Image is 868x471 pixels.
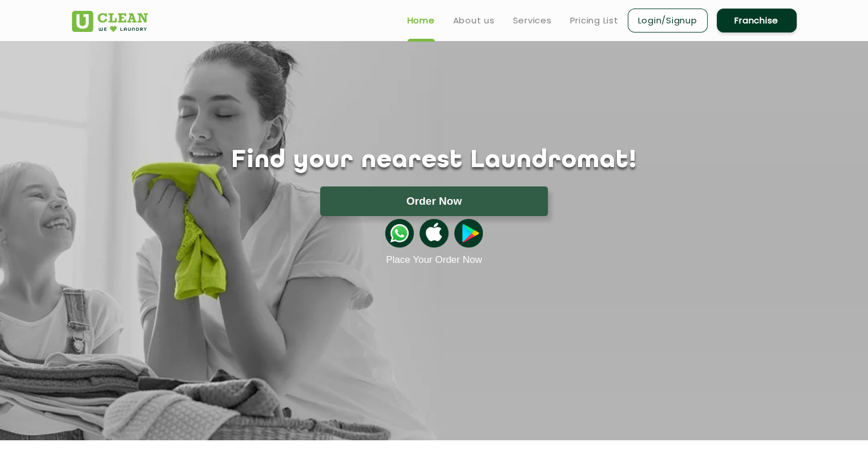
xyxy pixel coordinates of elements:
img: playstoreicon.png [454,219,483,247]
button: Order Now [320,186,548,216]
img: UClean Laundry and Dry Cleaning [72,11,148,32]
a: Home [407,14,435,27]
a: Login/Signup [628,9,708,33]
h1: Find your nearest Laundromat! [63,147,805,175]
a: Franchise [717,9,797,33]
a: Place Your Order Now [386,254,482,266]
img: whatsappicon.png [385,219,414,247]
a: Services [513,14,552,27]
a: About us [453,14,495,27]
img: apple-icon.png [419,219,448,247]
a: Pricing List [570,14,619,27]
